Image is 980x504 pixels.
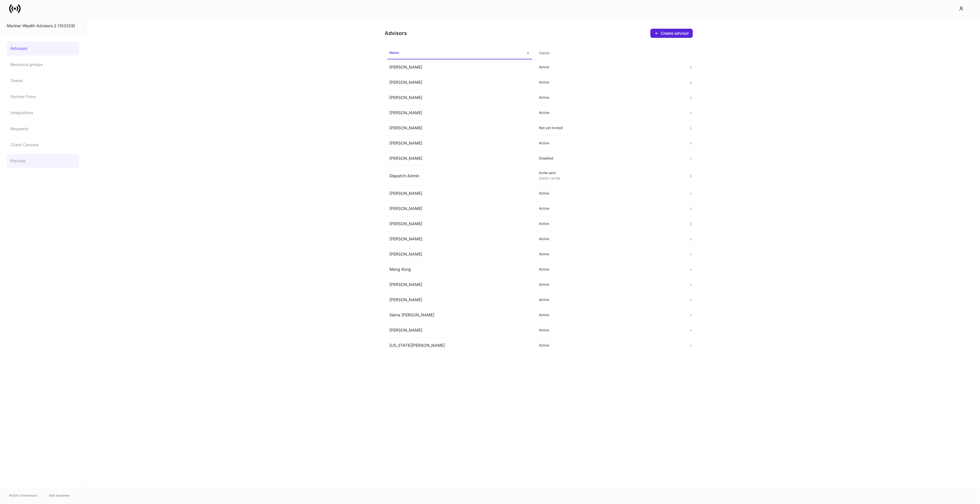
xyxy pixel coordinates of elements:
[385,90,535,105] td: [PERSON_NAME]
[539,221,679,226] p: Active
[539,177,560,180] span: [DATE] 1:34 PM
[385,30,407,37] h4: Advisors
[385,262,535,277] td: Meng Kong
[539,191,679,196] p: Active
[385,166,535,186] td: Dispatch Admin
[539,282,679,287] p: Active
[385,247,535,262] td: [PERSON_NAME]
[539,110,679,115] p: Active
[539,252,679,256] p: Active
[385,231,535,247] td: [PERSON_NAME]
[539,50,549,56] h6: Status
[7,58,79,71] a: Resource groups
[385,292,535,308] td: [PERSON_NAME]
[385,60,535,75] td: [PERSON_NAME]
[7,90,79,104] a: Partner Firms
[385,120,535,136] td: [PERSON_NAME]
[385,308,535,323] td: Sierra [PERSON_NAME]
[7,106,79,120] a: Integrations
[385,216,535,231] td: [PERSON_NAME]
[385,105,535,120] td: [PERSON_NAME]
[539,156,679,161] p: Disabled
[539,343,679,348] p: Active
[539,297,679,302] p: Active
[661,30,689,36] div: Create advisor
[539,95,679,100] p: Active
[7,122,79,136] a: Requests
[539,141,679,145] p: Active
[385,75,535,90] td: [PERSON_NAME]
[385,323,535,338] td: [PERSON_NAME]
[385,186,535,201] td: [PERSON_NAME]
[7,154,79,168] a: Policies
[7,74,79,87] a: Teams
[537,47,682,59] span: Status
[539,126,679,130] p: Not yet invited
[385,136,535,151] td: [PERSON_NAME]
[7,138,79,152] a: Client Consent
[49,493,70,498] a: Data Disclaimer
[9,493,37,498] span: © 2025 OneAdvisory
[539,80,679,85] p: Active
[7,42,79,55] a: Advisors
[385,338,535,353] td: [US_STATE][PERSON_NAME]
[539,65,679,69] p: Active
[385,277,535,292] td: [PERSON_NAME]
[539,237,679,241] p: Active
[390,50,399,55] h6: Name
[7,23,79,29] div: Mariner Wealth Advisors 2 (103329)
[539,171,679,175] p: Invite sent
[539,328,679,332] p: Active
[539,313,679,317] p: Active
[539,267,679,272] p: Active
[539,206,679,211] p: Active
[385,201,535,216] td: [PERSON_NAME]
[385,151,535,166] td: [PERSON_NAME]
[650,29,693,38] button: Create advisor
[387,47,532,59] span: Name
